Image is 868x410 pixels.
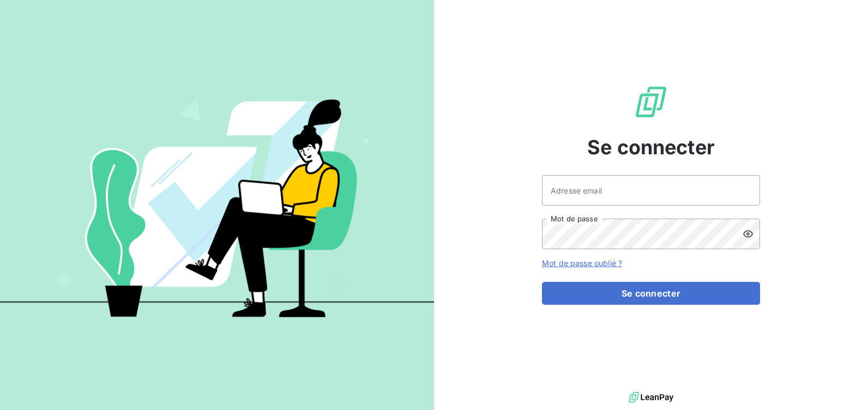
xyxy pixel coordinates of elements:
[542,258,622,268] a: Mot de passe oublié ?
[634,85,668,119] img: Logo LeanPay
[542,175,760,206] input: placeholder
[629,389,673,406] img: logo
[587,132,715,162] span: Se connecter
[542,282,760,305] button: Se connecter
